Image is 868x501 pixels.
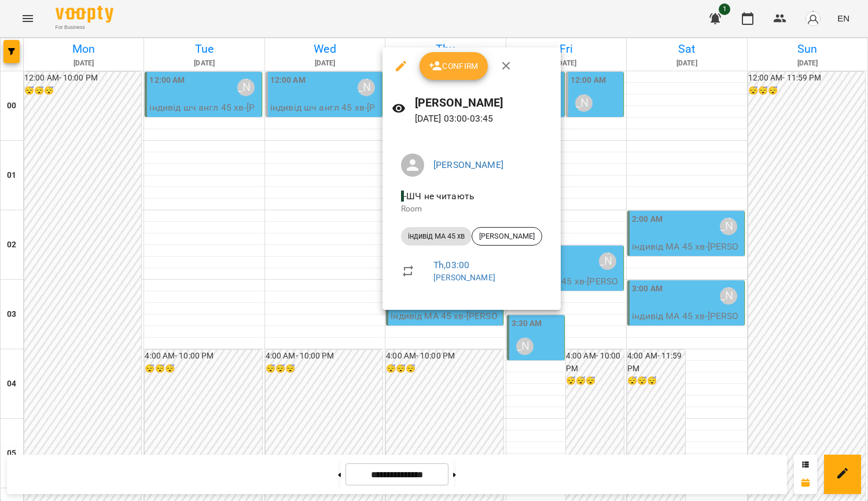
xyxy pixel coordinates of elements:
[401,231,472,242] span: індивід МА 45 хв
[415,94,551,112] h6: [PERSON_NAME]
[433,273,495,282] a: [PERSON_NAME]
[401,203,542,215] p: Room
[433,259,469,270] a: Th , 03:00
[429,59,479,73] span: Confirm
[420,52,488,80] button: Confirm
[415,112,551,126] p: [DATE] 03:00 - 03:45
[472,227,542,246] div: [PERSON_NAME]
[401,191,477,202] span: - ШЧ не читають
[433,159,503,170] a: [PERSON_NAME]
[472,231,542,242] span: [PERSON_NAME]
